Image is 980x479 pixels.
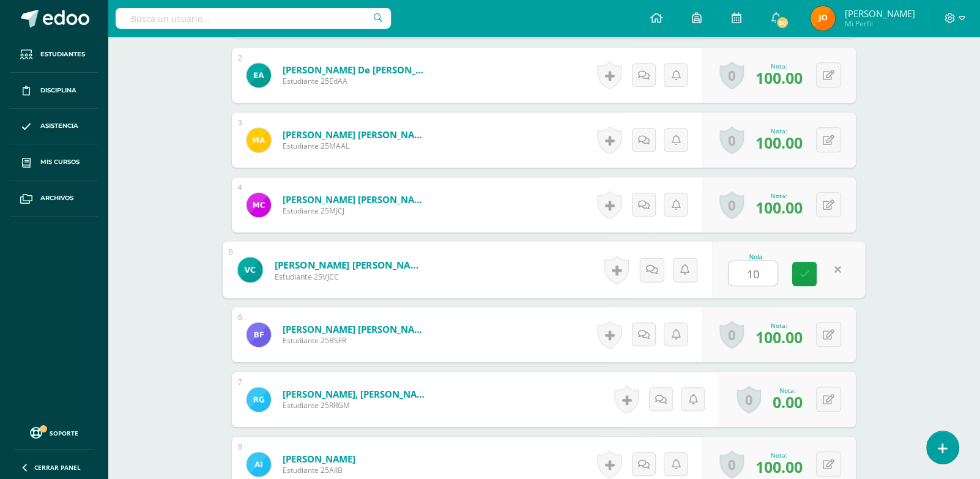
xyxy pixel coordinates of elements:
span: [PERSON_NAME] [844,7,915,20]
a: 0 [737,385,761,414]
span: Soporte [50,429,78,437]
img: efde31d1bbbb5de38e2c25c56c15237b.png [247,128,271,152]
a: 0 [719,191,744,219]
a: 0 [719,61,744,89]
span: Estudiante 25MJCJ [283,206,429,216]
img: a491272f94002729615bc6f22116b4fd.png [237,257,262,282]
a: Soporte [15,424,93,440]
div: Nota: [755,127,803,135]
a: [PERSON_NAME] [PERSON_NAME] [283,323,429,335]
a: [PERSON_NAME] [PERSON_NAME] [275,258,426,271]
span: Cerrar panel [34,463,81,472]
input: 0-100.0 [729,261,778,286]
span: 60 [776,16,789,29]
a: [PERSON_NAME] [PERSON_NAME] [283,193,429,206]
span: Estudiante 25VJCC [275,271,426,282]
div: Nota: [773,386,803,395]
div: Nota: [755,62,803,70]
span: 0.00 [773,392,803,412]
span: Estudiante 25BSFR [283,335,429,346]
span: Mi Perfil [844,18,915,29]
input: Busca un usuario... [116,8,391,29]
a: Archivos [10,180,98,217]
span: 100.00 [755,132,803,153]
div: Nota: [755,451,803,459]
span: Mis cursos [40,157,80,167]
a: [PERSON_NAME] de [PERSON_NAME] [283,64,429,76]
a: Asistencia [10,109,98,145]
span: Archivos [40,193,73,203]
a: Mis cursos [10,144,98,180]
div: Nota [728,253,784,260]
span: Estudiante 25EdAA [283,76,429,86]
img: 36711e2b72bdff453b6c508efcf7652c.png [247,452,271,477]
a: 0 [719,321,744,349]
span: Disciplina [40,86,76,95]
span: Asistencia [40,121,78,131]
div: Nota: [755,321,803,330]
div: Nota: [755,191,803,200]
img: 09ec5d2c3aa5d244bb9c82c0e7f9fd37.png [247,63,271,87]
span: 100.00 [755,456,803,477]
span: Estudiante 25AIIB [283,465,355,475]
a: [PERSON_NAME], [PERSON_NAME] [283,388,429,400]
a: 0 [719,126,744,154]
span: 100.00 [755,327,803,347]
span: 100.00 [755,197,803,218]
img: b750e92a65bcb09452a67f29a7dfd82a.png [247,193,271,217]
a: [PERSON_NAME] [283,453,355,465]
img: 57fd96eca0a545bc4bf97b3b38cf2237.png [247,322,271,347]
span: Estudiantes [40,50,85,59]
span: Estudiante 25MAAL [283,141,429,151]
a: 0 [719,450,744,478]
span: 100.00 [755,67,803,88]
img: 753e3367547869e787b708ef41798ebe.png [247,387,271,412]
img: 0c788b9bcd4f76da369275594a3c6751.png [811,6,835,31]
a: Estudiantes [10,37,98,73]
span: Estudiante 25RRGM [283,400,429,410]
a: [PERSON_NAME] [PERSON_NAME] [283,128,429,141]
a: Disciplina [10,73,98,109]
